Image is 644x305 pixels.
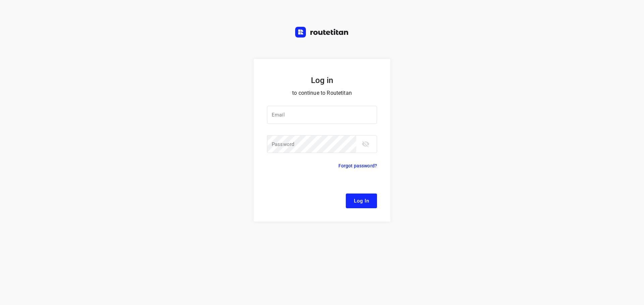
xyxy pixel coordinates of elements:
[359,137,372,151] button: toggle password visibility
[267,88,377,98] p: to continue to Routetitan
[338,162,377,170] p: Forgot password?
[295,27,349,37] img: Routetitan
[346,194,377,208] button: Log In
[267,75,377,86] h5: Log in
[354,197,369,205] span: Log In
